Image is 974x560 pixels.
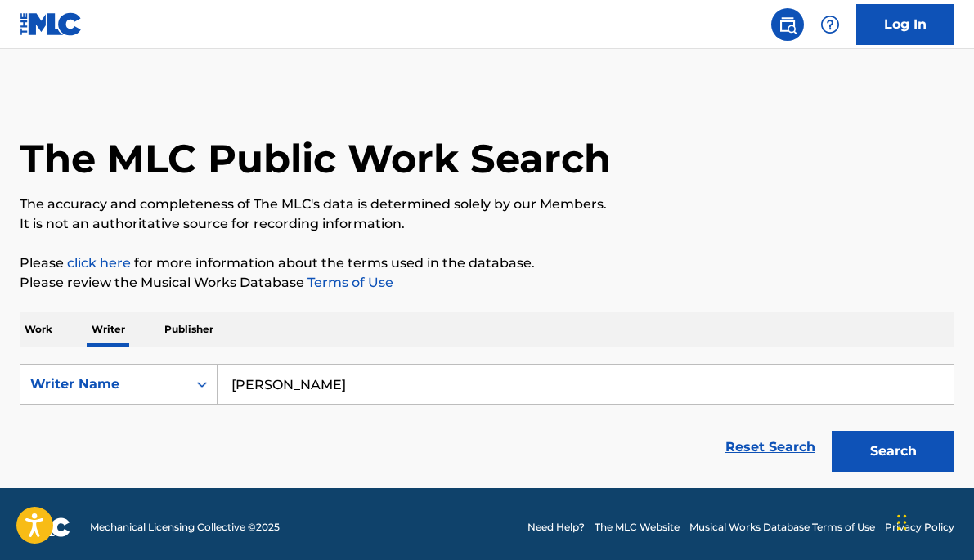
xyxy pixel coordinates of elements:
p: Please review the Musical Works Database [20,273,954,293]
a: Log In [856,4,954,45]
p: Writer [87,312,130,347]
img: help [820,15,840,34]
p: It is not an authoritative source for recording information. [20,214,954,234]
img: MLC Logo [20,12,83,36]
a: click here [67,255,131,271]
a: Terms of Use [304,275,393,290]
span: Mechanical Licensing Collective © 2025 [90,520,280,535]
a: Privacy Policy [885,520,954,535]
p: Work [20,312,57,347]
div: Help [814,8,846,41]
a: Need Help? [527,520,585,535]
p: The accuracy and completeness of The MLC's data is determined solely by our Members. [20,195,954,214]
h1: The MLC Public Work Search [20,134,611,183]
a: Public Search [771,8,804,41]
p: Publisher [159,312,218,347]
div: Drag [897,498,907,547]
a: Reset Search [717,429,824,465]
div: Writer Name [30,374,177,394]
button: Search [832,431,954,472]
p: Please for more information about the terms used in the database. [20,253,954,273]
a: The MLC Website [595,520,680,535]
form: Search Form [20,364,954,480]
iframe: Chat Widget [892,482,974,560]
a: Musical Works Database Terms of Use [689,520,875,535]
img: search [778,15,797,34]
